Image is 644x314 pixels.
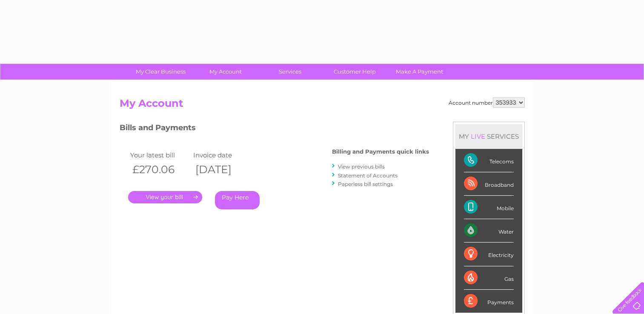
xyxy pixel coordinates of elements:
[464,243,514,266] div: Electricity
[332,148,429,155] h4: Billing and Payments quick links
[128,149,192,161] td: Your latest bill
[120,122,429,137] h3: Bills and Payments
[320,64,390,80] a: Customer Help
[126,64,196,80] a: My Clear Business
[128,191,202,203] a: .
[338,181,393,187] a: Paperless bill settings
[464,219,514,243] div: Water
[464,196,514,219] div: Mobile
[120,97,525,114] h2: My Account
[469,132,487,140] div: LIVE
[464,172,514,196] div: Broadband
[464,266,514,290] div: Gas
[464,290,514,313] div: Payments
[190,64,260,80] a: My Account
[191,161,255,178] th: [DATE]
[215,191,260,209] a: Pay Here
[384,64,455,80] a: Make A Payment
[191,149,255,161] td: Invoice date
[464,149,514,172] div: Telecoms
[255,64,325,80] a: Services
[128,161,192,178] th: £270.06
[338,163,385,170] a: View previous bills
[338,172,398,179] a: Statement of Accounts
[449,97,525,108] div: Account number
[455,124,522,148] div: MY SERVICES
